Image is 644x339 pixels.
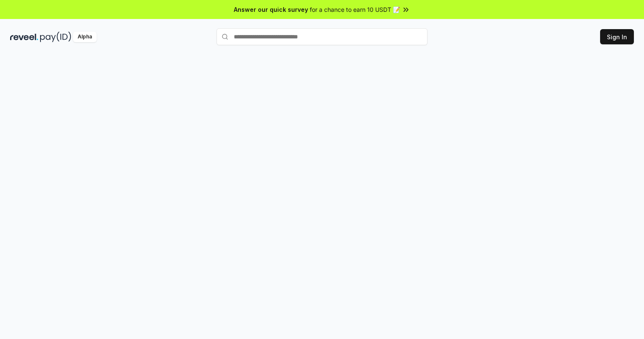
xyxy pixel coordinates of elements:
span: Answer our quick survey [234,5,308,14]
button: Sign In [600,29,634,44]
div: Alpha [73,32,97,42]
span: for a chance to earn 10 USDT 📝 [310,5,400,14]
img: pay_id [40,32,71,42]
img: reveel_dark [10,32,38,42]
